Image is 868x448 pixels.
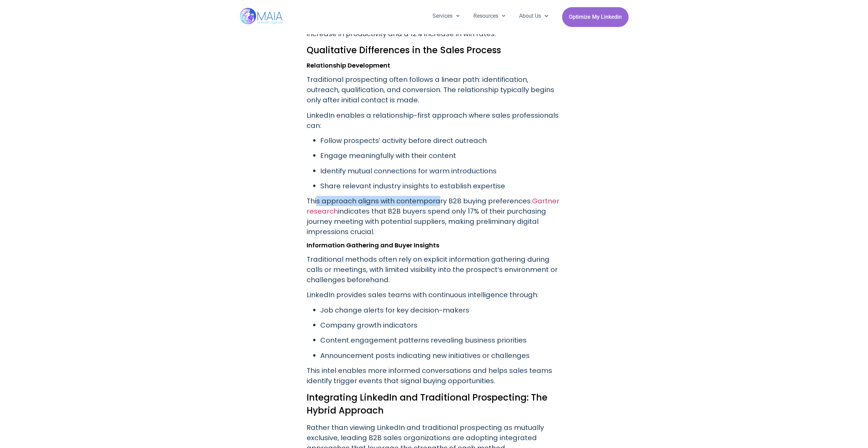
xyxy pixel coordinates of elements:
a: Optimize My Linkedin [562,7,629,27]
p: LinkedIn enables a relationship-first approach where sales professionals can: [307,110,562,131]
p: Announcement posts indicating new initiatives or challenges [320,350,562,361]
h3: Information Gathering and Buyer Insights [307,242,562,249]
p: Share relevant industry insights to establish expertise [320,181,562,191]
p: Traditional prospecting often follows a linear path: identification, outreach, qualification, and... [307,74,562,105]
p: This intel enables more informed conversations and helps sales teams identify trigger events that... [307,365,562,386]
p: Traditional methods often rely on explicit information gathering during calls or meetings, with l... [307,254,562,285]
h3: Relationship Development [307,62,562,69]
p: This approach aligns with contemporary B2B buying preferences. indicates that B2B buyers spend on... [307,196,562,237]
a: About Us [512,7,555,25]
p: Follow prospects’ activity before direct outreach [320,135,562,146]
p: LinkedIn provides sales teams with continuous intelligence through: [307,290,562,300]
h2: Integrating LinkedIn and Traditional Prospecting: The Hybrid Approach [307,391,562,417]
p: Job change alerts for key decision-makers [320,305,562,315]
p: Company growth indicators [320,320,562,330]
a: Services [426,7,467,25]
a: Gartner research [307,196,559,216]
nav: Menu [426,7,555,25]
span: Optimize My Linkedin [569,11,622,24]
a: Resources [467,7,512,25]
h2: Qualitative Differences in the Sales Process [307,44,562,57]
p: Engage meaningfully with their content [320,150,562,161]
p: Identify mutual connections for warm introductions [320,166,562,176]
p: Content engagement patterns revealing business priorities [320,335,562,345]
